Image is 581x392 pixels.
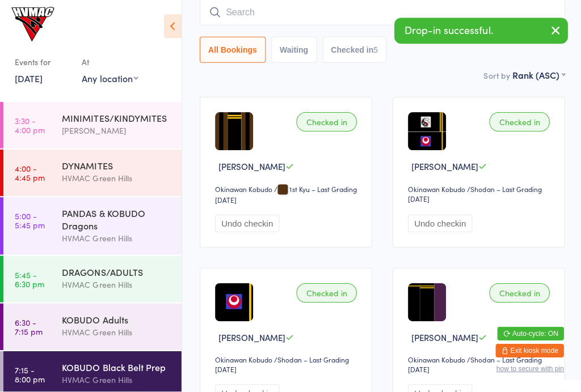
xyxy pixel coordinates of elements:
div: HVMAC Green Hills [62,233,171,246]
div: DRAGONS/ADULTS [62,266,171,279]
div: Okinawan Kobudo [407,355,464,365]
time: 5:00 - 5:45 pm [15,212,45,231]
div: HVMAC Green Hills [62,374,171,387]
div: Checked in [296,284,356,303]
button: Undo checkin [407,215,471,233]
div: Okinawan Kobudo [214,355,272,365]
img: Hunter Valley Martial Arts Centre Green Hills [11,8,54,43]
div: Events for [15,54,70,73]
button: Exit kiosk mode [494,344,562,358]
a: 3:30 -4:00 pmMINIMITES/KINDYMITES[PERSON_NAME] [3,103,181,150]
img: image1718849975.png [407,113,445,151]
div: Rank (ASC) [511,70,563,82]
button: Undo checkin [214,215,279,233]
div: KOBUDO Adults [62,314,171,326]
div: [PERSON_NAME] [62,125,171,138]
div: Checked in [488,284,548,303]
a: 6:30 -7:15 pmKOBUDO AdultsHVMAC Green Hills [3,304,181,351]
div: Okinawan Kobudo [214,185,272,194]
time: 5:45 - 6:30 pm [15,271,44,289]
div: Any location [82,73,138,86]
div: HVMAC Green Hills [62,326,171,339]
input: Search [199,1,563,27]
span: [PERSON_NAME] [218,161,285,173]
div: At [82,54,138,73]
div: Checked in [488,113,548,133]
div: Drop-in successful. [393,19,566,45]
button: how to secure with pin [495,365,562,373]
a: 4:00 -4:45 pmDYNAMITESHVMAC Green Hills [3,151,181,197]
div: KOBUDO Black Belt Prep [62,361,171,374]
a: 5:45 -6:30 pmDRAGONS/ADULTSHVMAC Green Hills [3,257,181,303]
div: Checked in [296,113,356,133]
a: 5:00 -5:45 pmPANDAS & KOBUDO DragonsHVMAC Green Hills [3,198,181,255]
span: [PERSON_NAME] [410,161,477,173]
span: [PERSON_NAME] [410,332,477,344]
time: 3:30 - 4:00 pm [15,117,45,135]
time: 7:15 - 8:00 pm [15,366,45,384]
button: Checked in5 [322,38,386,64]
a: [DATE] [15,73,43,86]
div: MINIMITES/KINDYMITES [62,113,171,125]
div: HVMAC Green Hills [62,173,171,186]
time: 4:00 - 4:45 pm [15,165,45,183]
div: HVMAC Green Hills [62,279,171,292]
div: DYNAMITES [62,160,171,173]
button: Waiting [271,38,316,64]
img: image1756269302.png [407,284,445,322]
span: [PERSON_NAME] [218,332,285,344]
img: image1750826862.png [214,113,252,151]
div: 5 [372,46,377,56]
time: 6:30 - 7:15 pm [15,318,43,336]
button: Auto-cycle: ON [496,327,562,341]
div: PANDAS & KOBUDO Dragons [62,208,171,233]
label: Sort by [482,71,508,82]
div: Okinawan Kobudo [407,185,464,194]
img: image1697501171.png [214,284,252,322]
button: All Bookings [199,38,265,64]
